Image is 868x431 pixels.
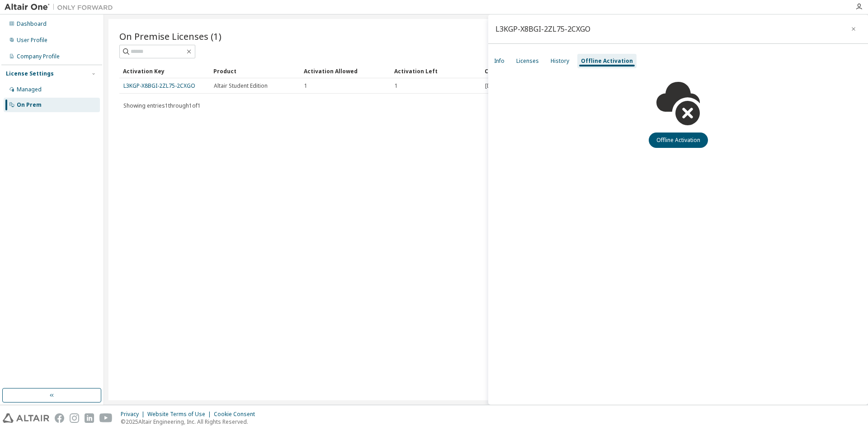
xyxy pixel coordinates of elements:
button: Offline Activation [649,133,708,148]
div: Product [213,64,297,78]
img: linkedin.svg [85,413,94,423]
div: Managed [17,86,42,93]
span: Altair Student Edition [214,82,268,90]
div: Info [494,57,505,65]
div: Activation Left [394,64,477,78]
img: youtube.svg [99,413,113,423]
a: L3KGP-X8BGI-2ZL75-2CXGO [123,82,195,90]
img: facebook.svg [55,413,64,423]
div: Dashboard [17,20,47,28]
span: [DATE] 13:15:22 [485,82,525,90]
img: instagram.svg [70,413,79,423]
div: Offline Activation [581,57,633,65]
div: User Profile [17,37,47,44]
div: Activation Allowed [304,64,387,78]
div: Cookie Consent [214,411,260,418]
span: Showing entries 1 through 1 of 1 [123,102,201,109]
div: Website Terms of Use [147,411,214,418]
div: License Settings [6,70,54,77]
img: altair_logo.svg [3,413,49,423]
div: Activation Key [123,64,206,78]
div: Creation Date [485,64,813,78]
span: 1 [395,82,398,90]
span: 1 [304,82,307,90]
span: On Premise Licenses (1) [119,30,222,43]
div: History [551,57,569,65]
div: L3KGP-X8BGI-2ZL75-2CXGO [495,25,590,33]
div: Privacy [121,411,147,418]
img: Altair One [5,3,118,12]
div: On Prem [17,101,42,109]
div: Company Profile [17,53,60,60]
p: © 2025 Altair Engineering, Inc. All Rights Reserved. [121,418,260,426]
div: Licenses [516,57,539,65]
